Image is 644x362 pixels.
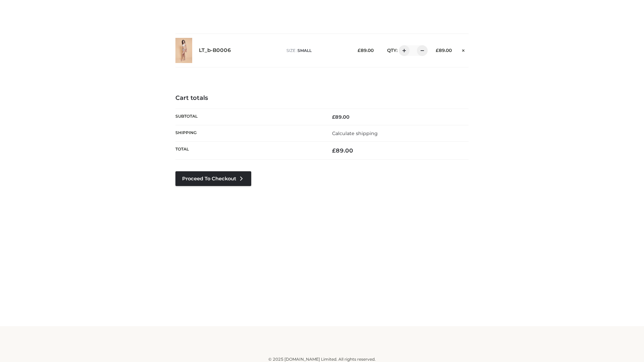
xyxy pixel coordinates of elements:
bdi: 89.00 [332,147,353,154]
h4: Cart totals [175,95,469,102]
span: £ [332,114,335,120]
th: Subtotal [175,109,322,125]
span: £ [358,48,361,53]
bdi: 89.00 [332,114,350,120]
a: Calculate shipping [332,130,378,136]
span: £ [332,147,336,154]
p: size : [286,48,347,54]
a: Proceed to Checkout [175,171,251,186]
bdi: 89.00 [436,48,452,53]
a: LT_b-B0006 [199,47,231,54]
bdi: 89.00 [358,48,374,53]
th: Total [175,142,322,160]
span: £ [436,48,439,53]
th: Shipping [175,125,322,141]
span: SMALL [298,48,312,53]
div: QTY: [380,45,425,56]
a: Remove this item [459,45,469,54]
